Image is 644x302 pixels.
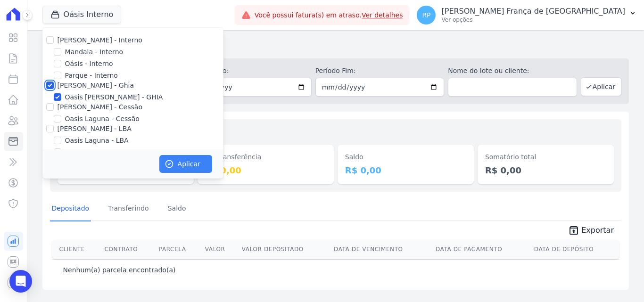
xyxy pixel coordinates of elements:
[568,225,579,236] i: unarchive
[432,240,530,259] th: Data de Pagamento
[58,82,134,89] label: [PERSON_NAME] - Ghia
[485,152,606,162] dt: Somatório total
[561,225,621,238] a: unarchive Exportar
[581,77,621,96] button: Aplicar
[581,225,614,236] span: Exportar
[205,164,326,177] dd: R$ 0,00
[65,47,123,57] label: Mandala - Interno
[42,38,629,55] h2: Minha Carteira
[65,71,118,81] label: Parque - Interno
[530,240,619,259] th: Data de Depósito
[166,197,188,221] a: Saldo
[50,197,91,221] a: Depositado
[65,147,135,157] label: Oasis Laguna - LBA 2
[238,240,330,259] th: Valor Depositado
[65,59,113,69] label: Oásis - Interno
[255,10,403,20] span: Você possui fatura(s) em atraso.
[58,103,142,111] label: [PERSON_NAME] - Cessão
[345,164,466,177] dd: R$ 0,00
[182,66,312,76] label: Período Inicío:
[63,265,176,275] p: Nenhum(a) parcela encontrado(a)
[101,240,155,259] th: Contrato
[330,240,432,259] th: Data de Vencimento
[159,155,212,173] button: Aplicar
[58,125,132,132] label: [PERSON_NAME] - LBA
[485,164,606,177] dd: R$ 0,00
[65,114,140,124] label: Oasis Laguna - Cessão
[106,197,151,221] a: Transferindo
[315,66,445,76] label: Período Fim:
[65,92,163,102] label: Oasis [PERSON_NAME] - GHIA
[345,152,466,162] dt: Saldo
[65,136,129,146] label: Oasis Laguna - LBA
[409,2,644,28] button: RP [PERSON_NAME] França de [GEOGRAPHIC_DATA] Ver opções
[448,66,577,76] label: Nome do lote ou cliente:
[58,36,142,44] label: [PERSON_NAME] - Interno
[362,11,403,19] a: Ver detalhes
[201,240,238,259] th: Valor
[205,152,326,162] dt: Em transferência
[422,12,430,18] span: RP
[9,270,32,293] div: Open Intercom Messenger
[441,16,625,24] p: Ver opções
[42,6,122,24] button: Oásis Interno
[441,7,625,16] p: [PERSON_NAME] França de [GEOGRAPHIC_DATA]
[52,240,101,259] th: Cliente
[155,240,201,259] th: Parcela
